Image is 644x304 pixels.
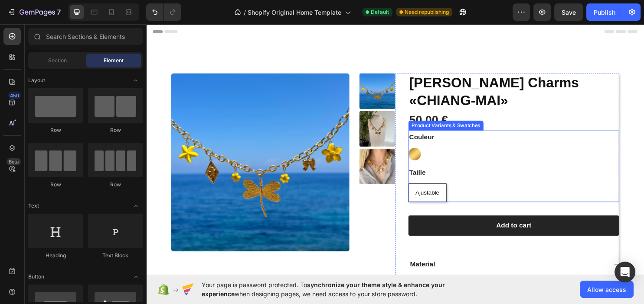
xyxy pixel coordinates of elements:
div: Undo/Redo [146,3,181,21]
span: Default [371,8,389,16]
span: Toggle open [129,270,143,284]
span: Text [28,202,39,210]
div: 50,00 € [274,93,316,110]
div: Product Variants & Swatches [276,103,351,111]
div: Open Intercom Messenger [615,262,635,282]
div: 450 [8,92,21,99]
button: 7 [3,3,65,21]
span: Toggle open [129,74,143,87]
div: Beta [7,158,21,165]
input: Search Sections & Elements [28,28,143,45]
span: Need republishing [405,8,449,16]
span: synchronize your theme style & enhance your experience [202,281,445,298]
button: Save [554,3,583,21]
span: Layout [28,77,45,84]
div: Row [88,181,143,189]
button: Add to cart [274,201,494,222]
div: Heading [28,252,83,259]
span: Shopify Original Home Template [248,8,341,17]
span: Your page is password protected. To when designing pages, we need access to your store password. [202,280,479,298]
p: 7 [57,7,61,17]
div: Add to cart [366,207,402,216]
div: Row [88,126,143,134]
p: Material [276,247,302,256]
button: Publish [586,3,623,21]
span: Element [104,57,124,64]
span: Toggle open [129,199,143,213]
iframe: Design area [146,24,644,275]
span: Button [28,273,44,281]
legend: Taille [274,149,293,163]
div: Publish [594,8,615,17]
span: / [244,8,246,17]
legend: Couleur [274,112,302,126]
span: Allow access [587,285,626,294]
div: Row [28,181,83,189]
div: Row [28,126,83,134]
span: Section [48,57,67,64]
span: Ajustable [281,173,307,180]
span: Save [562,9,576,16]
button: Allow access [580,281,634,298]
h1: [PERSON_NAME] Charms «CHIANG-MAI» [274,52,494,91]
div: Text Block [88,252,143,259]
